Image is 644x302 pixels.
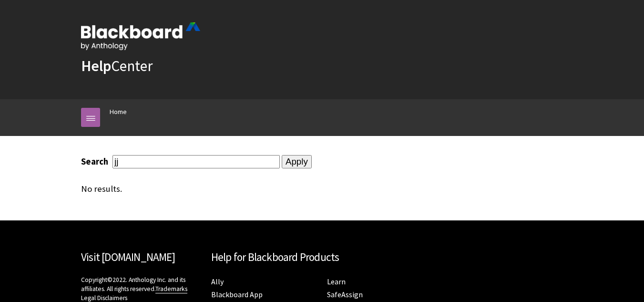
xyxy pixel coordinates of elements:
a: Ally [211,277,224,287]
a: SafeAssign [327,290,363,300]
a: Trademarks [155,285,187,293]
input: Apply [282,155,312,168]
a: Learn [327,277,346,287]
h2: Help for Blackboard Products [211,249,433,266]
a: Home [110,106,127,118]
div: No results. [81,184,563,194]
strong: Help [81,56,111,75]
a: Visit [DOMAIN_NAME] [81,250,175,264]
img: Blackboard by Anthology [81,22,200,50]
a: Blackboard App [211,290,263,300]
a: HelpCenter [81,56,153,75]
label: Search [81,156,111,167]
